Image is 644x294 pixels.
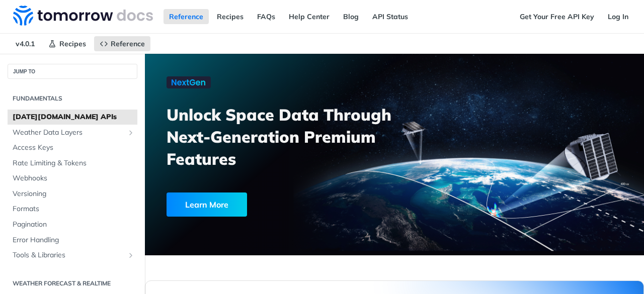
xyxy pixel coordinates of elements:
[13,189,135,199] span: Versioning
[127,129,135,137] button: Show subpages for Weather Data Layers
[13,143,135,153] span: Access Keys
[602,9,634,24] a: Log In
[13,6,153,26] img: Tomorrow.io Weather API Docs
[8,202,137,217] a: Formats
[164,9,209,24] a: Reference
[167,104,406,170] h3: Unlock Space Data Through Next-Generation Premium Features
[252,9,281,24] a: FAQs
[8,171,137,186] a: Webhooks
[8,125,137,140] a: Weather Data LayersShow subpages for Weather Data Layers
[8,110,137,125] a: [DATE][DOMAIN_NAME] APIs
[59,39,86,48] span: Recipes
[13,112,135,122] span: [DATE][DOMAIN_NAME] APIs
[167,76,211,88] img: NextGen
[94,36,150,51] a: Reference
[13,220,135,230] span: Pagination
[13,250,124,260] span: Tools & Libraries
[13,204,135,214] span: Formats
[367,9,414,24] a: API Status
[8,186,137,202] a: Versioning
[8,217,137,232] a: Pagination
[8,156,137,171] a: Rate Limiting & Tokens
[211,9,249,24] a: Recipes
[8,140,137,155] a: Access Keys
[10,36,40,51] span: v4.0.1
[13,158,135,168] span: Rate Limiting & Tokens
[43,36,92,51] a: Recipes
[8,279,137,288] h2: Weather Forecast & realtime
[127,251,135,259] button: Show subpages for Tools & Libraries
[111,39,145,48] span: Reference
[338,9,364,24] a: Blog
[167,192,358,217] a: Learn More
[8,64,137,79] button: JUMP TO
[283,9,335,24] a: Help Center
[514,9,600,24] a: Get Your Free API Key
[13,235,135,245] span: Error Handling
[13,128,124,138] span: Weather Data Layers
[13,173,135,183] span: Webhooks
[8,248,137,263] a: Tools & LibrariesShow subpages for Tools & Libraries
[167,192,247,217] div: Learn More
[8,94,137,103] h2: Fundamentals
[8,233,137,248] a: Error Handling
